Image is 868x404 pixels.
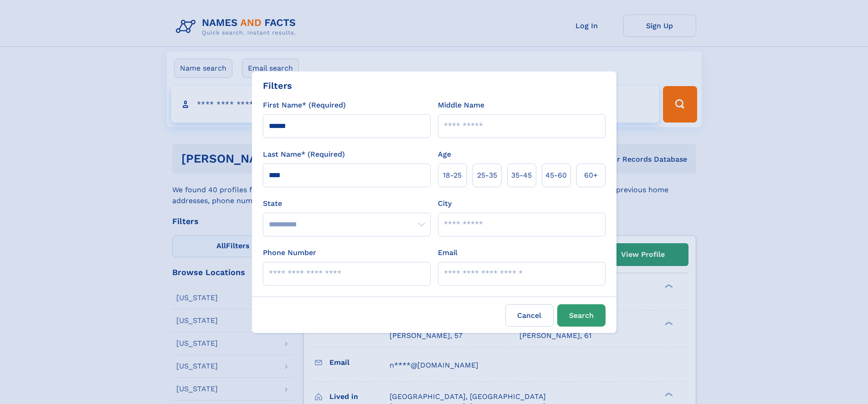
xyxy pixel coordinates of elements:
[263,100,346,111] label: First Name* (Required)
[557,304,606,327] button: Search
[438,247,457,258] label: Email
[545,170,567,181] span: 45‑60
[443,170,462,181] span: 18‑25
[505,304,554,327] label: Cancel
[438,198,452,209] label: City
[263,149,345,160] label: Last Name* (Required)
[438,100,484,111] label: Middle Name
[263,247,316,258] label: Phone Number
[584,170,598,181] span: 60+
[438,149,451,160] label: Age
[477,170,497,181] span: 25‑35
[263,198,431,209] label: State
[511,170,532,181] span: 35‑45
[263,79,292,92] div: Filters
